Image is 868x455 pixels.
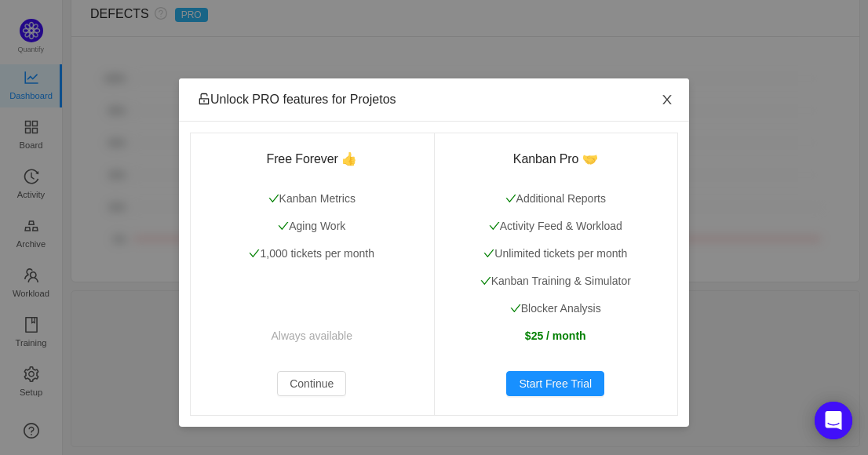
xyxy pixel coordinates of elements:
span: Unlock PRO features for Projetos [198,93,396,106]
p: Always available [209,328,415,344]
p: Unlimited tickets per month [453,246,659,262]
p: Activity Feed & Workload [453,218,659,235]
p: Blocker Analysis [453,300,659,317]
i: icon: check [268,193,279,204]
p: Kanban Training & Simulator [453,273,659,289]
p: Aging Work [209,218,415,235]
i: icon: unlock [198,93,210,105]
button: Close [645,78,689,122]
div: Open Intercom Messenger [815,402,852,439]
i: icon: check [278,220,289,231]
i: icon: check [483,248,494,259]
i: icon: check [249,248,260,259]
strong: $25 / month [525,329,586,342]
p: Additional Reports [453,191,659,207]
p: Kanban Metrics [209,191,415,207]
button: Continue [277,371,346,396]
i: icon: close [661,93,673,106]
i: icon: check [510,303,521,314]
span: 1,000 tickets per month [249,247,374,260]
i: icon: check [480,275,491,286]
i: icon: check [489,220,500,231]
h3: Kanban Pro 🤝 [453,151,659,167]
i: icon: check [505,193,516,204]
button: Start Free Trial [506,371,604,396]
h3: Free Forever 👍 [209,151,415,167]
